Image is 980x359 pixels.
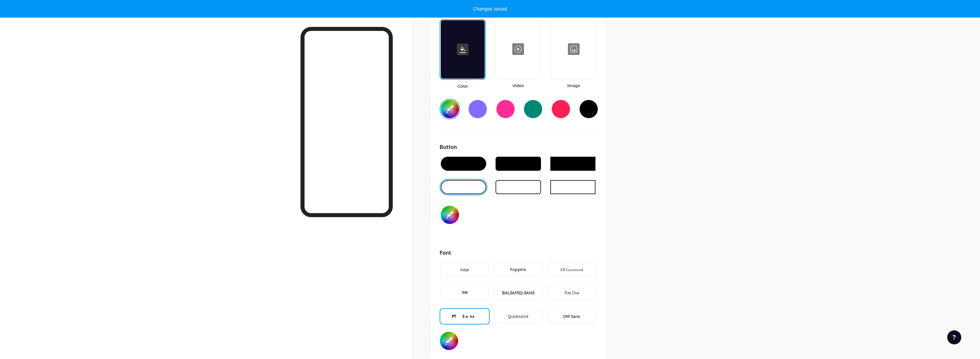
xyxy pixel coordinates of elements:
span: Color [440,83,486,89]
div: Inter [460,267,469,273]
div: Quicksand [508,313,528,320]
div: PT Sans [452,313,478,320]
div: TEKO [462,290,468,296]
div: Kite One [564,290,579,296]
span: Image [551,83,597,89]
div: Changes saved [473,5,507,12]
div: Poppins [510,267,526,273]
div: Font [440,249,597,257]
span: Video [495,83,541,89]
div: EB Garamond [560,267,583,273]
div: BALSAMIQ SANS [502,290,535,296]
div: DM Sans [563,313,580,320]
div: Button [440,143,597,151]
